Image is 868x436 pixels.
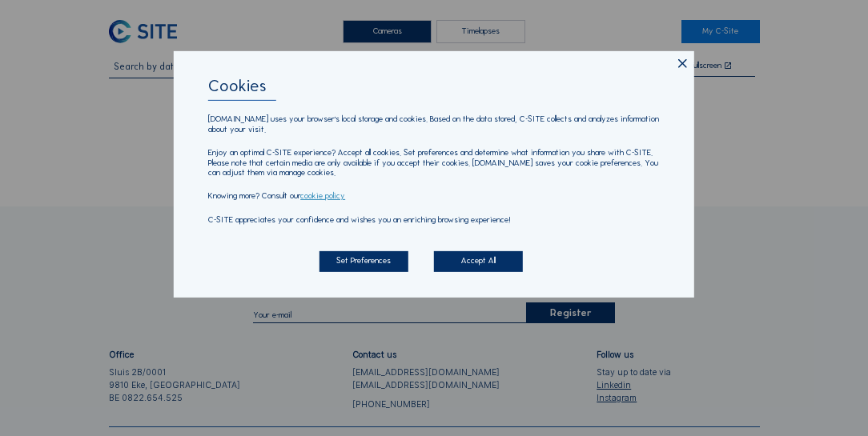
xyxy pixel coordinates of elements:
p: Enjoy an optimal C-SITE experience? Accept all cookies. Set preferences and determine what inform... [208,148,660,178]
div: Set Preferences [319,251,408,272]
div: Accept All [434,251,523,272]
div: Cookies [208,78,660,101]
p: [DOMAIN_NAME] uses your browser's local storage and cookies. Based on the data stored, C-SITE col... [208,114,660,135]
a: cookie policy [300,190,345,201]
p: Knowing more? Consult our [208,191,660,202]
p: C-SITE appreciates your confidence and wishes you an enriching browsing experience! [208,214,660,225]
